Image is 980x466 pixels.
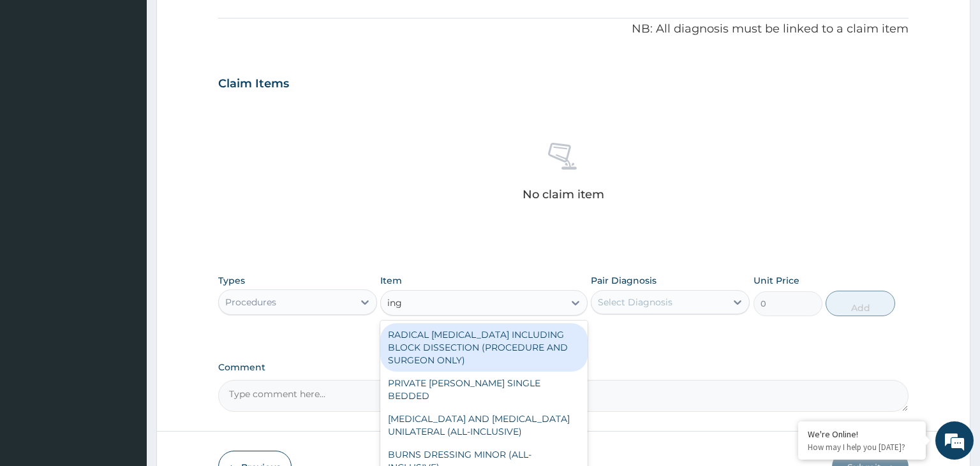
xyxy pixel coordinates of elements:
[808,442,916,453] p: How may I help you today?
[218,275,245,286] label: Types
[380,274,402,287] label: Item
[209,6,240,37] div: Minimize live chat window
[218,77,289,91] h3: Claim Items
[218,362,909,373] label: Comment
[6,321,243,366] textarea: Type your message and hit 'Enter'
[380,407,588,443] div: [MEDICAL_DATA] AND [MEDICAL_DATA] UNILATERAL (ALL-INCLUSIVE)
[74,147,176,276] span: We're online!
[225,296,276,309] div: Procedures
[218,21,909,38] p: NB: All diagnosis must be linked to a claim item
[380,372,588,407] div: PRIVATE [PERSON_NAME] SINGLE BEDDED
[826,291,895,316] button: Add
[591,274,657,287] label: Pair Diagnosis
[380,323,588,372] div: RADICAL [MEDICAL_DATA] INCLUDING BLOCK DISSECTION (PROCEDURE AND SURGEON ONLY)
[24,64,52,96] img: d_794563401_company_1708531726252_794563401
[598,296,672,309] div: Select Diagnosis
[66,71,214,88] div: Chat with us now
[754,274,799,287] label: Unit Price
[523,188,604,201] p: No claim item
[808,428,916,440] div: We're Online!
